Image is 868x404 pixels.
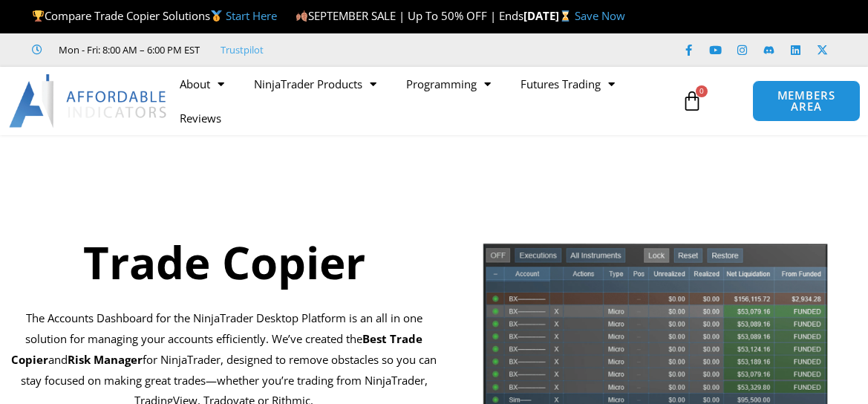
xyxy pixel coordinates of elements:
[165,67,677,135] nav: Menu
[295,8,523,23] span: SEPTEMBER SALE | Up To 50% OFF | Ends
[55,41,200,59] span: Mon - Fri: 8:00 AM – 6:00 PM EST
[296,10,307,22] img: 🍂
[32,8,277,23] span: Compare Trade Copier Solutions
[659,79,725,123] a: 0
[575,8,625,23] a: Save Now
[211,10,222,22] img: 🥇
[560,10,571,22] img: ⌛
[165,101,236,135] a: Reviews
[33,10,44,22] img: 🏆
[11,331,422,367] b: Best Trade Copier
[523,8,575,23] strong: [DATE]
[9,74,169,128] img: LogoAI | Affordable Indicators – NinjaTrader
[221,41,264,59] a: Trustpilot
[226,8,277,23] a: Start Here
[696,85,708,97] span: 0
[768,90,845,112] span: MEMBERS AREA
[165,67,239,101] a: About
[506,67,630,101] a: Futures Trading
[239,67,391,101] a: NinjaTrader Products
[11,231,437,293] h1: Trade Copier
[391,67,506,101] a: Programming
[68,352,143,367] strong: Risk Manager
[752,80,861,122] a: MEMBERS AREA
